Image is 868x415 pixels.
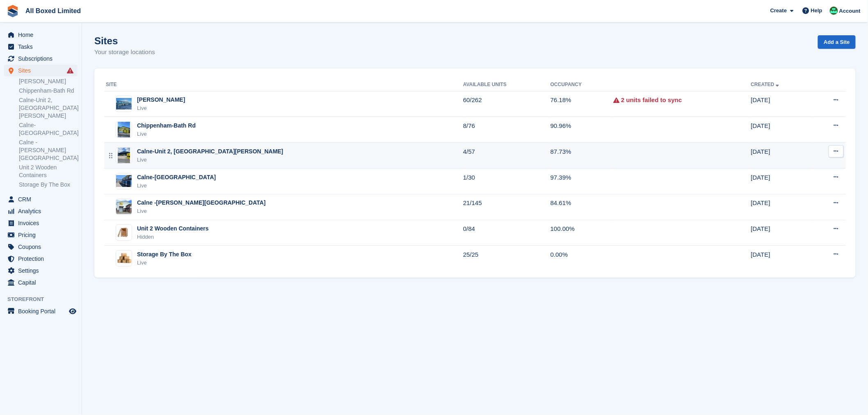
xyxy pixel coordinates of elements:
img: Image of Chippenham-Bath Rd site [118,121,130,138]
div: Calne-Unit 2, [GEOGRAPHIC_DATA][PERSON_NAME] [137,147,283,156]
div: Calne -[PERSON_NAME][GEOGRAPHIC_DATA] [137,198,266,207]
a: menu [4,41,78,52]
td: [DATE] [751,246,811,271]
p: Your storage locations [94,48,155,57]
img: Image of Unit 2 Wooden Containers site [116,227,132,238]
a: menu [4,253,78,265]
div: Chippenham-Bath Rd [137,121,196,130]
div: Unit 2 Wooden Containers [137,224,209,233]
span: Booking Portal [18,306,67,317]
span: Help [811,7,822,15]
td: 25/25 [463,246,550,271]
a: menu [4,306,78,317]
h1: Sites [94,35,155,46]
img: Image of Storage By The Box site [116,252,132,265]
th: Occupancy [550,78,613,91]
span: CRM [18,194,67,205]
a: Created [751,82,781,87]
div: [PERSON_NAME] [137,96,185,104]
a: Calne-Unit 2, [GEOGRAPHIC_DATA][PERSON_NAME] [19,96,78,120]
td: [DATE] [751,143,811,169]
div: Live [137,182,216,190]
td: 87.73% [550,143,613,169]
a: Chippenham-Bath Rd [19,87,78,95]
i: Smart entry sync failures have occurred [67,67,73,74]
a: menu [4,277,78,288]
div: Calne-[GEOGRAPHIC_DATA] [137,173,216,182]
img: stora-icon-8386f47178a22dfd0bd8f6a31ec36ba5ce8667c1dd55bd0f319d3a0aa187defe.svg [7,5,19,17]
span: Protection [18,253,67,265]
td: 0.00% [550,246,613,271]
img: Image of Calne -Harris Road site [116,200,132,214]
div: Hidden [137,233,209,241]
img: Enquiries [830,7,838,15]
span: Invoices [18,217,67,229]
span: Pricing [18,229,67,241]
td: 84.61% [550,194,613,220]
td: [DATE] [751,220,811,246]
a: Add a Site [818,35,856,49]
td: 4/57 [463,143,550,169]
span: Storefront [7,295,82,303]
td: [DATE] [751,91,811,117]
td: 21/145 [463,194,550,220]
a: menu [4,65,78,76]
div: Live [137,156,283,164]
a: Calne-[GEOGRAPHIC_DATA] [19,121,78,137]
td: 97.39% [550,169,613,194]
a: Storage By The Box [19,181,78,189]
span: Account [839,7,861,15]
a: [PERSON_NAME] [19,78,78,85]
a: menu [4,265,78,276]
td: [DATE] [751,169,811,194]
a: 2 units failed to sync [621,96,682,105]
a: menu [4,53,78,64]
a: Calne -[PERSON_NAME][GEOGRAPHIC_DATA] [19,139,78,162]
td: 1/30 [463,169,550,194]
div: Storage By The Box [137,250,192,259]
span: Sites [18,65,67,76]
td: 0/84 [463,220,550,246]
a: Preview store [68,306,78,316]
td: 90.96% [550,117,613,143]
img: Image of Calne-Unit 2, Porte Marsh Rd site [118,147,130,164]
span: Coupons [18,241,67,253]
a: All Boxed Limited [22,4,84,18]
td: 8/76 [463,117,550,143]
td: 76.18% [550,91,613,117]
img: Image of Calne-The Space Centre site [116,175,132,187]
div: Live [137,104,185,112]
a: menu [4,241,78,253]
th: Site [104,78,463,91]
span: Settings [18,265,67,276]
span: Capital [18,277,67,288]
a: menu [4,194,78,205]
a: menu [4,229,78,241]
div: Live [137,207,266,215]
div: Live [137,259,192,267]
span: Tasks [18,41,67,52]
a: Unit 2 Wooden Containers [19,164,78,179]
span: Analytics [18,205,67,217]
td: 100.00% [550,220,613,246]
div: Live [137,130,196,138]
td: [DATE] [751,117,811,143]
a: menu [4,205,78,217]
a: menu [4,217,78,229]
img: Image of Melksham-Bowerhill site [116,98,132,110]
span: Home [18,29,67,41]
span: Subscriptions [18,53,67,64]
td: 60/262 [463,91,550,117]
th: Available Units [463,78,550,91]
td: [DATE] [751,194,811,220]
a: menu [4,29,78,41]
span: Create [770,7,787,15]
